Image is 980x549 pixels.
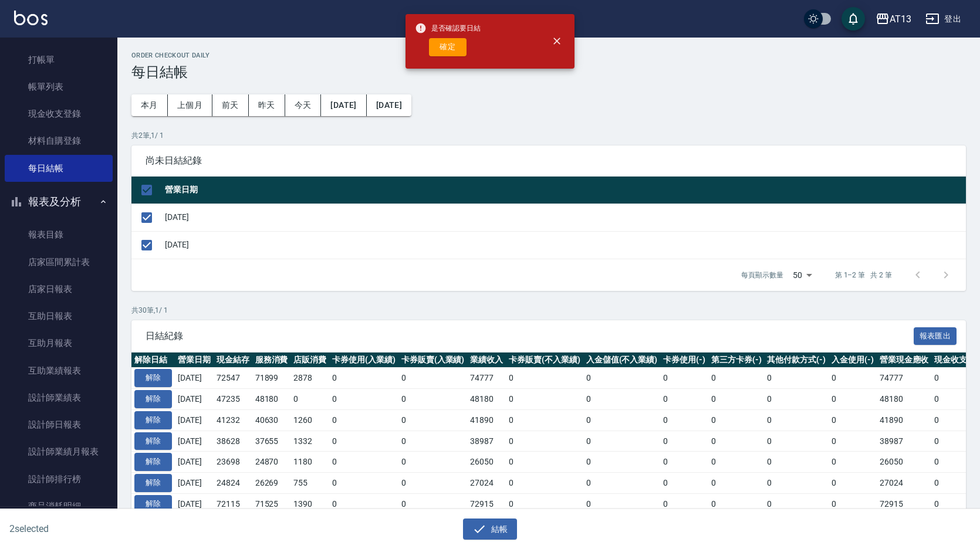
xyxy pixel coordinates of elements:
td: 37655 [252,431,291,452]
td: 24870 [252,452,291,473]
td: 41232 [214,409,252,431]
button: 登出 [921,8,966,30]
button: 結帳 [463,518,518,540]
div: AT13 [890,12,911,26]
th: 營業日期 [162,177,966,204]
a: 互助業績報表 [5,357,113,384]
h6: 2 selected [9,521,243,536]
button: 本月 [131,94,168,116]
td: 1180 [290,452,329,473]
td: 24824 [214,473,252,494]
td: 0 [329,409,398,431]
a: 帳單列表 [5,73,113,100]
td: 0 [764,368,829,389]
td: 0 [583,368,661,389]
button: 解除 [134,369,172,387]
td: 0 [398,452,468,473]
td: 0 [708,493,765,514]
td: 71525 [252,493,291,514]
a: 材料自購登錄 [5,127,113,154]
td: 48180 [252,389,291,410]
td: 0 [329,473,398,494]
td: [DATE] [175,452,214,473]
th: 第三方卡券(-) [708,353,765,368]
td: 0 [660,368,708,389]
a: 打帳單 [5,46,113,73]
th: 現金結存 [214,353,252,368]
td: 755 [290,473,329,494]
button: 昨天 [249,94,285,116]
a: 店家日報表 [5,276,113,303]
th: 卡券使用(-) [660,353,708,368]
a: 報表目錄 [5,221,113,248]
button: 上個月 [168,94,212,116]
td: 0 [708,431,765,452]
button: close [544,28,570,54]
td: 0 [329,493,398,514]
th: 營業現金應收 [877,353,932,368]
td: 0 [829,493,877,514]
td: [DATE] [162,231,966,259]
td: 0 [708,473,765,494]
td: 0 [829,431,877,452]
td: 38987 [877,431,932,452]
td: [DATE] [162,204,966,231]
p: 共 2 筆, 1 / 1 [131,130,966,141]
td: 72115 [214,493,252,514]
td: 0 [660,473,708,494]
td: 72915 [467,493,506,514]
h3: 每日結帳 [131,64,966,80]
td: 1260 [290,409,329,431]
a: 互助日報表 [5,303,113,330]
td: 0 [290,389,329,410]
td: 0 [398,431,468,452]
td: [DATE] [175,493,214,514]
a: 現金收支登錄 [5,100,113,127]
td: 72547 [214,368,252,389]
td: 0 [583,389,661,410]
td: 71899 [252,368,291,389]
td: 0 [398,389,468,410]
button: [DATE] [321,94,366,116]
th: 服務消費 [252,353,291,368]
td: 0 [708,409,765,431]
td: 0 [398,493,468,514]
td: [DATE] [175,473,214,494]
td: 1332 [290,431,329,452]
p: 每頁顯示數量 [741,270,783,280]
td: 0 [583,409,661,431]
td: 0 [764,493,829,514]
a: 店家區間累計表 [5,249,113,276]
th: 卡券販賣(入業績) [398,353,468,368]
td: 0 [583,493,661,514]
td: 0 [506,452,583,473]
a: 設計師日報表 [5,411,113,438]
a: 設計師業績表 [5,384,113,411]
td: 0 [708,452,765,473]
td: 0 [329,452,398,473]
td: 0 [764,473,829,494]
td: 1390 [290,493,329,514]
td: 26050 [877,452,932,473]
button: 報表及分析 [5,187,113,217]
td: 40630 [252,409,291,431]
button: 報表匯出 [914,327,957,345]
h2: Order checkout daily [131,52,966,59]
th: 卡券販賣(不入業績) [506,353,583,368]
button: AT13 [871,7,916,31]
button: 解除 [134,453,172,471]
button: 解除 [134,432,172,450]
td: 72915 [877,493,932,514]
td: 38987 [467,431,506,452]
td: 0 [660,431,708,452]
th: 其他付款方式(-) [764,353,829,368]
th: 業績收入 [467,353,506,368]
td: 23698 [214,452,252,473]
td: 0 [660,389,708,410]
td: 0 [398,368,468,389]
button: [DATE] [367,94,411,116]
button: 今天 [285,94,322,116]
td: 0 [506,431,583,452]
td: 0 [660,409,708,431]
td: 0 [583,452,661,473]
